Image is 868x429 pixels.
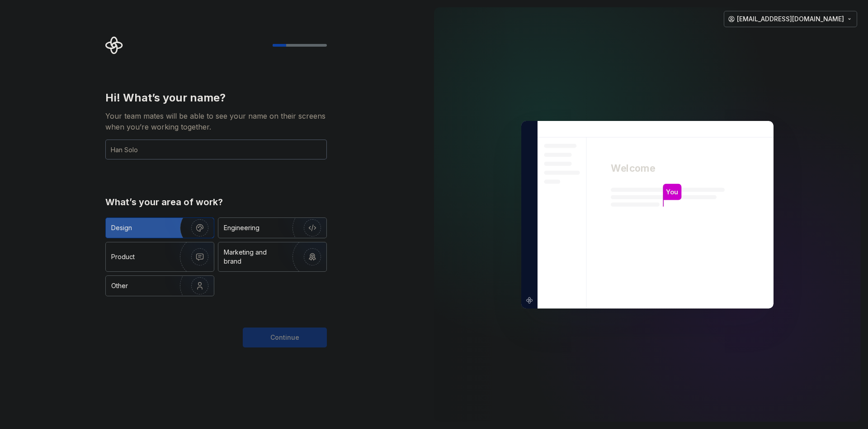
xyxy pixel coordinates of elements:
[724,11,857,27] button: [EMAIL_ADDRESS][DOMAIN_NAME]
[737,14,844,24] span: [EMAIL_ADDRESS][DOMAIN_NAME]
[111,223,132,232] div: Design
[105,36,123,54] svg: Supernova Logo
[111,252,135,261] div: Product
[611,162,655,175] p: Welcome
[105,111,327,132] div: Your team mates will be able to see your name on their screens when you’re working together.
[111,281,128,290] div: Other
[666,187,678,197] p: You
[224,223,259,232] div: Engineering
[224,248,285,266] div: Marketing and brand
[105,91,327,105] div: Hi! What’s your name?
[105,196,327,208] div: What’s your area of work?
[105,140,327,159] input: Han Solo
